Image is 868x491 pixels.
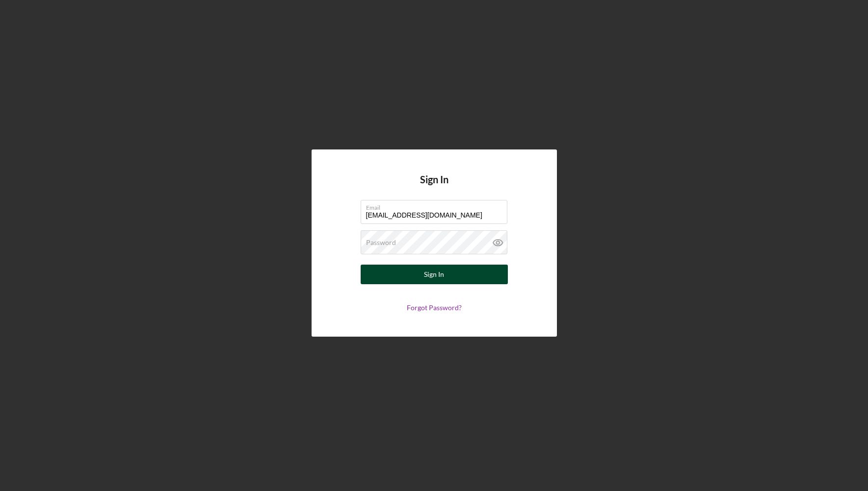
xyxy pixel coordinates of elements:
[424,265,444,284] div: Sign In
[366,239,396,246] label: Password
[361,265,508,284] button: Sign In
[366,200,507,211] label: Email
[407,303,462,312] a: Forgot Password?
[420,174,448,200] h4: Sign In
